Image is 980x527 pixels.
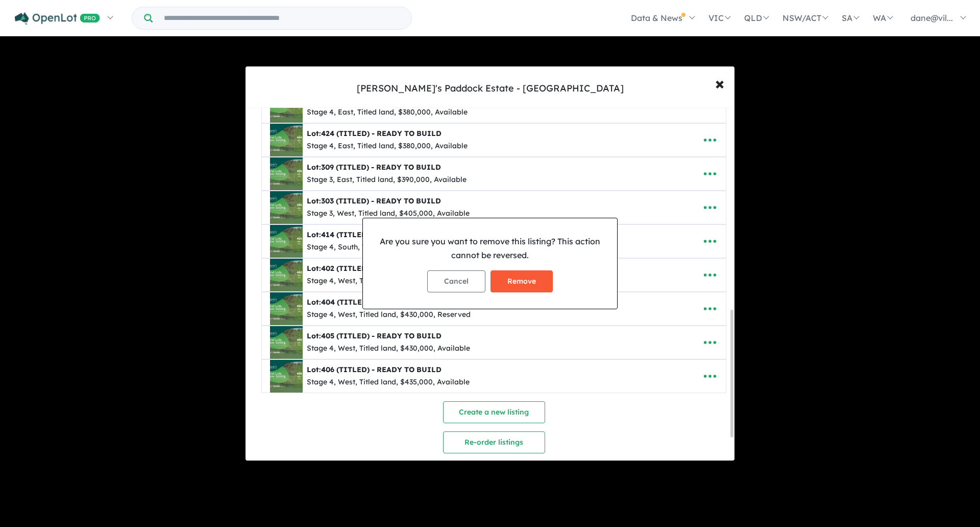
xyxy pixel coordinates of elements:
p: Are you sure you want to remove this listing? This action cannot be reversed. [371,235,609,262]
button: Remove [491,270,553,292]
img: Openlot PRO Logo White [15,12,100,25]
span: dane@vil... [911,13,953,23]
input: Try estate name, suburb, builder or developer [155,7,409,29]
button: Cancel [427,270,485,292]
